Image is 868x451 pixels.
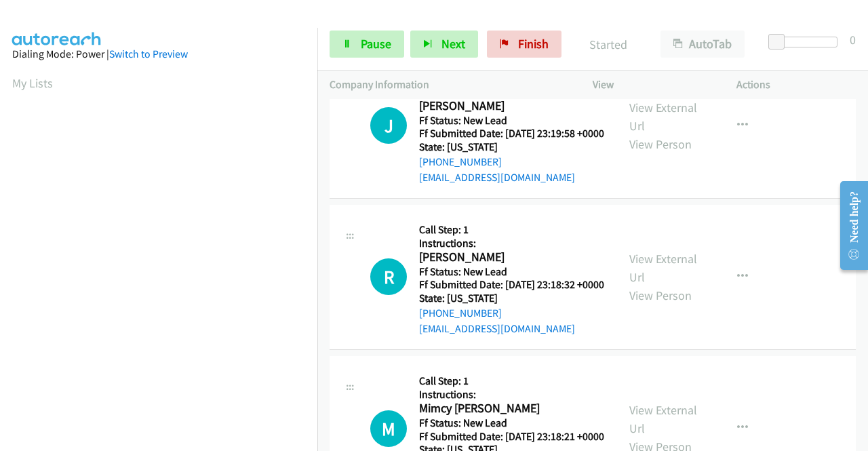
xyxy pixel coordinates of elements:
[593,77,712,93] p: View
[775,37,837,47] div: Delay between calls (in seconds)
[419,250,600,265] h2: [PERSON_NAME]
[370,107,407,144] h1: J
[487,31,561,58] a: Finish
[419,237,604,250] h5: Instructions:
[629,136,692,152] a: View Person
[629,251,697,285] a: View External Url
[370,258,407,295] div: The call is yet to be attempted
[12,46,305,62] div: Dialing Mode: Power |
[419,307,502,319] a: [PHONE_NUMBER]
[419,98,600,114] h2: [PERSON_NAME]
[419,322,575,335] a: [EMAIL_ADDRESS][DOMAIN_NAME]
[419,114,604,128] h5: Ff Status: New Lead
[370,410,407,447] h1: M
[419,416,604,430] h5: Ff Status: New Lead
[629,100,697,134] a: View External Url
[736,77,856,93] p: Actions
[419,388,604,401] h5: Instructions:
[419,374,604,388] h5: Call Step: 1
[419,171,575,184] a: [EMAIL_ADDRESS][DOMAIN_NAME]
[370,258,407,295] h1: R
[660,31,745,58] button: AutoTab
[419,401,600,416] h2: Mimcy [PERSON_NAME]
[441,36,465,52] span: Next
[361,36,391,52] span: Pause
[419,430,604,444] h5: Ff Submitted Date: [DATE] 23:18:21 +0000
[829,172,868,279] iframe: Resource Center
[419,140,604,154] h5: State: [US_STATE]
[370,410,407,447] div: The call is yet to be attempted
[330,77,568,93] p: Company Information
[629,288,692,303] a: View Person
[12,75,53,91] a: My Lists
[419,127,604,140] h5: Ff Submitted Date: [DATE] 23:19:58 +0000
[419,265,604,279] h5: Ff Status: New Lead
[109,47,188,60] a: Switch to Preview
[419,292,604,305] h5: State: [US_STATE]
[580,35,636,54] p: Started
[850,31,856,49] div: 0
[419,155,502,168] a: [PHONE_NUMBER]
[419,223,604,237] h5: Call Step: 1
[518,36,549,52] span: Finish
[629,402,697,436] a: View External Url
[330,31,404,58] a: Pause
[419,278,604,292] h5: Ff Submitted Date: [DATE] 23:18:32 +0000
[410,31,478,58] button: Next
